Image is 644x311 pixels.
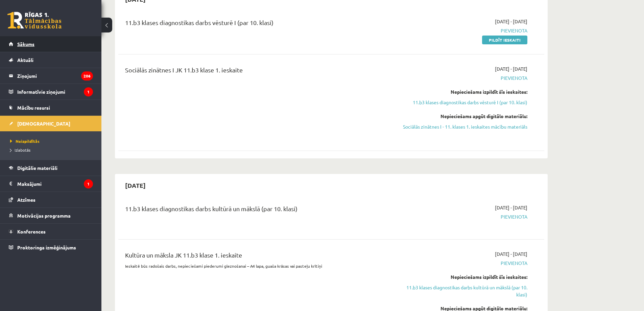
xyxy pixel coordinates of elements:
[400,284,527,298] a: 11.b3 klases diagnostikas darbs kultūrā un mākslā (par 10. klasi)
[495,18,527,25] span: [DATE] - [DATE]
[400,74,527,82] span: Pievienota
[9,192,93,207] a: Atzīmes
[495,204,527,211] span: [DATE] - [DATE]
[400,260,527,267] span: Pievienota
[125,18,390,30] div: 11.b3 klases diagnostikas darbs vēsturē I (par 10. klasi)
[84,87,93,96] i: 1
[17,84,93,99] legend: Informatīvie ziņojumi
[482,36,527,44] a: Pildīt ieskaiti
[9,208,93,223] a: Motivācijas programma
[17,57,33,63] span: Aktuāli
[400,123,527,130] a: Sociālās zinātnes I - 11. klases 1. ieskaites mācību materiāls
[7,12,62,29] a: Rīgas 1. Tālmācības vidusskola
[10,147,30,153] span: Izlabotās
[17,176,93,192] legend: Maksājumi
[9,176,93,192] a: Maksājumi1
[495,250,527,258] span: [DATE] - [DATE]
[125,263,390,269] p: Ieskaitē būs radošais darbs, nepieciešami piederumi gleznošanai – A4 lapa, guaša krāsas vai paste...
[17,120,70,127] span: [DEMOGRAPHIC_DATA]
[400,88,527,95] div: Nepieciešams izpildīt šīs ieskaites:
[17,244,76,250] span: Proktoringa izmēģinājums
[9,224,93,239] a: Konferences
[125,65,390,78] div: Sociālās zinātnes I JK 11.b3 klase 1. ieskaite
[9,84,93,99] a: Informatīvie ziņojumi1
[17,213,71,219] span: Motivācijas programma
[9,116,93,131] a: [DEMOGRAPHIC_DATA]
[9,160,93,176] a: Digitālie materiāli
[81,71,93,81] i: 206
[9,100,93,115] a: Mācību resursi
[17,197,35,203] span: Atzīmes
[495,65,527,72] span: [DATE] - [DATE]
[400,213,527,220] span: Pievienota
[125,250,390,263] div: Kultūra un māksla JK 11.b3 klase 1. ieskaite
[125,204,390,217] div: 11.b3 klases diagnostikas darbs kultūrā un mākslā (par 10. klasi)
[9,52,93,68] a: Aktuāli
[10,138,40,144] span: Neizpildītās
[9,36,93,52] a: Sākums
[10,138,95,144] a: Neizpildītās
[118,177,152,193] h2: [DATE]
[17,165,57,171] span: Digitālie materiāli
[9,240,93,255] a: Proktoringa izmēģinājums
[400,273,527,281] div: Nepieciešams izpildīt šīs ieskaites:
[10,147,95,153] a: Izlabotās
[17,228,46,235] span: Konferences
[400,27,527,34] span: Pievienota
[17,41,34,47] span: Sākums
[17,68,93,84] legend: Ziņojumi
[400,113,527,120] div: Nepieciešams apgūt digitālo materiālu:
[9,68,93,84] a: Ziņojumi206
[84,179,93,188] i: 1
[400,99,527,106] a: 11.b3 klases diagnostikas darbs vēsturē I (par 10. klasi)
[17,105,50,111] span: Mācību resursi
